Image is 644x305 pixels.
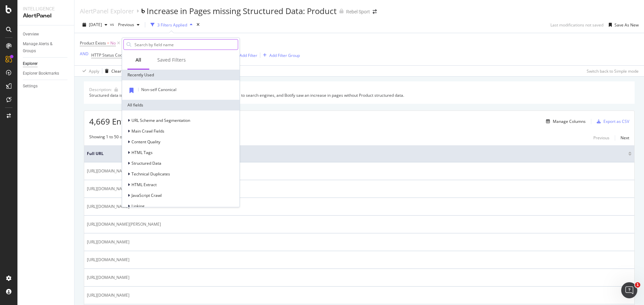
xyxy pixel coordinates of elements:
[102,66,121,76] button: Clear
[23,83,38,90] div: Settings
[131,203,145,209] span: Linking
[131,160,161,166] span: Structured Data
[23,70,59,77] div: Explorer Bookmarks
[131,193,162,198] span: JavaScript Crawl
[87,292,129,299] span: [URL][DOMAIN_NAME]
[148,19,195,30] button: 3 Filters Applied
[23,5,69,12] div: Intelligence
[89,87,112,92] div: Description:
[594,116,629,127] button: Export as CSV
[603,119,629,124] div: Export as CSV
[111,68,121,74] div: Clear
[89,134,149,142] div: Showing 1 to 50 of 4,669 entries
[157,22,187,28] div: 3 Filters Applied
[87,203,129,210] span: [URL][DOMAIN_NAME]
[107,40,109,46] span: =
[593,135,609,141] div: Previous
[80,51,89,57] div: AND
[122,70,239,80] div: Recently Used
[121,39,148,47] button: Add Filter
[346,8,370,15] div: Rebel Sport
[606,19,639,30] button: Save As New
[87,185,129,192] span: [URL][DOMAIN_NAME]
[550,22,603,28] div: Last modifications not saved
[23,12,69,20] div: AlertPanel
[115,22,134,27] span: Previous
[80,51,89,57] button: AND
[87,256,129,263] span: [URL][DOMAIN_NAME]
[131,128,164,134] span: Main Crawl Fields
[593,134,609,142] button: Previous
[80,19,110,30] button: [DATE]
[373,9,377,14] div: arrow-right-arrow-left
[157,57,186,63] div: Saved Filters
[110,39,116,48] span: No
[87,151,627,157] span: Full URL
[115,19,142,30] button: Previous
[87,239,129,245] span: [URL][DOMAIN_NAME]
[89,116,162,127] span: 4,669 Entries found
[584,66,639,76] button: Switch back to Simple mode
[23,41,69,55] a: Manage Alerts & Groups
[621,282,637,298] iframe: Intercom live chat
[23,60,69,67] a: Explorer
[89,68,99,74] div: Apply
[131,139,160,145] span: Content Quality
[230,51,257,59] button: Add Filter
[23,70,69,77] a: Explorer Bookmarks
[269,53,300,58] div: Add Filter Group
[239,53,257,58] div: Add Filter
[131,182,157,187] span: HTML Extract
[80,66,99,76] button: Apply
[23,31,69,38] a: Overview
[110,21,115,27] span: vs
[80,40,106,46] span: Product Exists
[553,119,586,124] div: Manage Columns
[80,7,134,15] a: AlertPanel Explorer
[134,40,238,50] input: Search by field name
[635,282,640,288] span: 1
[91,52,125,58] span: HTTP Status Code
[131,118,190,123] span: URL Scheme and Segmentation
[131,171,170,177] span: Technical Duplicates
[89,22,102,27] span: 2025 Oct. 5th
[23,60,38,67] div: Explorer
[131,150,153,155] span: HTML Tags
[147,5,337,17] div: Increase in Pages missing Structured Data: Product
[260,51,300,59] button: Add Filter Group
[621,135,629,141] div: Next
[614,22,639,28] div: Save As New
[621,134,629,142] button: Next
[543,118,586,126] button: Manage Columns
[87,221,161,228] span: [URL][DOMAIN_NAME][PERSON_NAME]
[23,31,39,38] div: Overview
[587,68,639,74] div: Switch back to Simple mode
[87,274,129,281] span: [URL][DOMAIN_NAME]
[89,92,629,98] div: Structured data is an important way to pass details and information about a page to search engine...
[195,21,201,28] div: times
[23,41,63,55] div: Manage Alerts & Groups
[87,168,129,174] span: [URL][DOMAIN_NAME]
[141,87,176,92] span: Non-self Canonical
[23,83,69,90] a: Settings
[136,57,141,63] div: All
[122,100,239,110] div: All fields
